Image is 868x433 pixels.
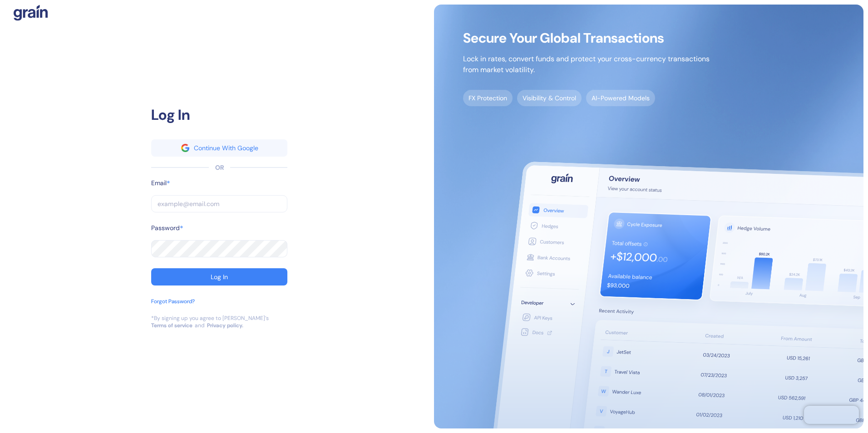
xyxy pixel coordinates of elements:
[151,315,269,322] div: *By signing up you agree to [PERSON_NAME]’s
[434,5,863,428] img: signup-main-image
[151,223,180,233] label: Password
[151,139,287,157] button: googleContinue With Google
[14,5,48,21] img: logo
[151,178,167,188] label: Email
[463,90,513,106] span: FX Protection
[215,163,224,172] div: OR
[207,322,243,329] a: Privacy policy.
[195,322,205,329] div: and
[586,90,655,106] span: AI-Powered Models
[211,274,228,280] div: Log In
[181,144,189,152] img: google
[151,268,287,285] button: Log In
[804,406,859,424] iframe: Chatra live chat
[151,195,287,212] input: example@email.com
[151,104,287,126] div: Log In
[517,90,582,106] span: Visibility & Control
[151,297,195,305] div: Forgot Password?
[151,297,195,315] button: Forgot Password?
[151,322,192,329] a: Terms of service
[463,34,710,43] span: Secure Your Global Transactions
[463,54,710,75] p: Lock in rates, convert funds and protect your cross-currency transactions from market volatility.
[194,145,258,151] div: Continue With Google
